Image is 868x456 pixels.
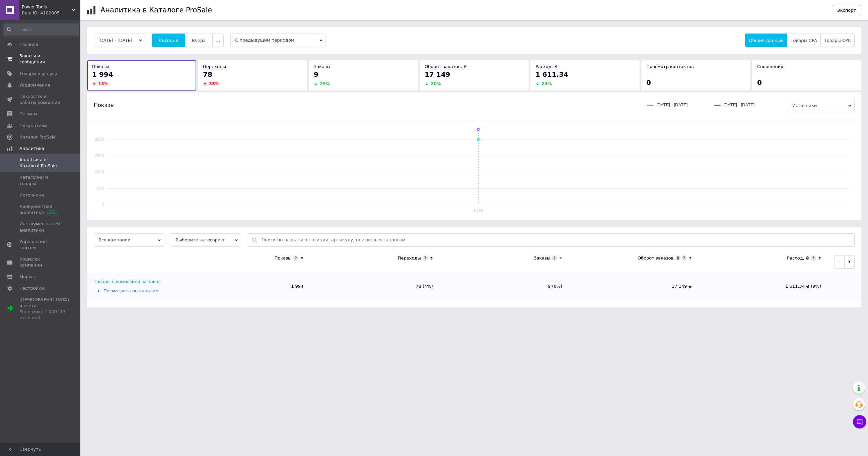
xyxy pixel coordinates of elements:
div: Заказы [534,255,550,261]
span: Кошелек компании [19,256,62,268]
span: 29 % [320,81,330,86]
span: Все кампании [94,233,164,247]
span: Показатели работы компании [19,94,62,106]
span: Выберите категорию [171,233,241,247]
span: Источники [788,99,855,112]
span: Переходы [203,64,226,69]
div: Оборот заказов, ₴ [638,255,680,261]
button: Товары CPA [787,34,821,47]
span: Маркет [19,274,37,280]
text: 2000 [95,137,104,142]
span: Оборот заказов, ₴ [425,64,467,69]
span: 78 [203,70,212,78]
span: Общие данные [749,38,783,43]
text: 1500 [95,154,104,158]
span: 9 [314,70,318,78]
span: Аналитика [19,146,44,152]
span: Аналітика в Каталозі ProSale [19,157,62,169]
div: Prom микс 1 000 (13 месяцев) [19,309,69,321]
span: 17 149 [425,70,450,78]
span: Заказы [314,64,330,69]
button: Экспорт [832,5,861,15]
span: Конкурентная аналитика [19,204,62,216]
h1: Аналитика в Каталоге ProSale [100,6,212,14]
button: Чат с покупателем [853,415,866,429]
button: Общие данные [745,34,787,47]
span: Отзывы [19,111,37,117]
span: Инструменты веб-аналитики [19,221,62,233]
span: Категории и товары [19,174,62,186]
div: Ваш ID: 4102805 [22,10,80,16]
span: Просмотр контактов [646,64,694,69]
span: 13 % [98,81,108,86]
span: Главная [19,42,38,48]
span: Показы [94,102,115,109]
div: Переходы [398,255,421,261]
span: Экспорт [837,8,856,13]
span: Показы [92,64,109,69]
span: Power Tools [22,4,72,10]
span: Сегодня [159,38,178,43]
input: Поиск по названию позиции, артикулу, поисковым запросам [262,234,851,246]
span: Товары CPA [791,38,817,43]
span: Заказы и сообщения [19,53,62,65]
span: Настройки [19,285,44,291]
span: 0 [757,78,762,87]
button: [DATE] - [DATE] [94,34,145,47]
span: 1 611.34 [535,70,568,78]
span: Расход, ₴ [535,64,558,69]
input: Поиск [3,23,79,36]
span: ... [216,38,220,43]
td: 17 149 ₴ [569,272,698,301]
button: ... [212,34,224,47]
span: 0 [646,78,651,87]
div: Товары с комиссией за заказ [94,279,160,285]
text: 1000 [95,170,104,174]
button: Сегодня [152,34,185,47]
text: 0 [101,203,104,207]
div: Посмотреть по каналам [94,288,179,294]
div: Расход, ₴ [787,255,809,261]
td: 1 611.34 ₴ (9%) [699,272,828,301]
text: 12.08 [474,208,484,213]
span: Покупатели [19,123,47,129]
span: 35 % [209,81,219,86]
span: Управление сайтом [19,239,62,251]
button: Вчера [185,34,213,47]
td: 78 (4%) [310,272,439,301]
span: 24 % [541,81,552,86]
span: [DEMOGRAPHIC_DATA] и счета [19,297,69,321]
span: Сообщения [757,64,783,69]
span: Каталог ProSale [19,134,56,140]
span: Товары CPC [824,38,851,43]
span: 20 % [431,81,441,86]
span: Уведомления [19,82,50,88]
span: Товары и услуги [19,71,57,77]
span: Вчера [192,38,206,43]
button: Товары CPC [820,34,855,47]
div: Показы [275,255,292,261]
text: 500 [97,186,104,191]
td: 9 (0%) [440,272,569,301]
span: 1 994 [92,70,113,78]
span: Источники [19,192,44,198]
span: С предыдущим периодом [230,34,326,47]
td: 1 994 [181,272,310,301]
